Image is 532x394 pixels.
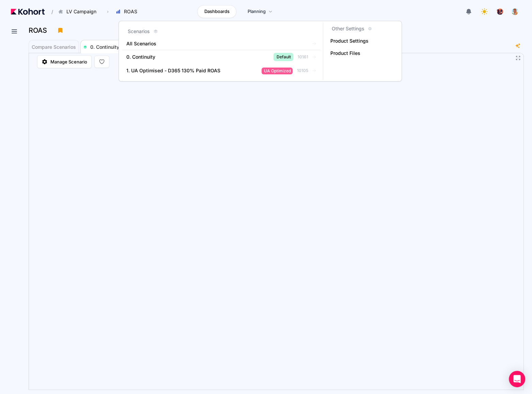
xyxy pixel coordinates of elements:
span: Planning [248,8,266,15]
span: LV Campaign [66,8,96,15]
span: 10105 [297,68,308,73]
span: Default [273,53,293,61]
span: 1. UA Optimised - D365 130% Paid ROAS [126,67,220,74]
img: logo_TreesPlease_20230726120307121221.png [497,8,503,15]
span: Dashboards [204,8,230,15]
a: All Scenarios [122,38,320,50]
span: 0. Continuity [126,54,155,60]
img: Kohort logo [11,9,45,15]
a: 1. UA Optimised - D365 130% Paid ROASUA Optimized10105 [122,64,320,77]
button: Fullscreen [515,55,521,61]
span: ROAS [124,8,137,15]
a: Product Files [326,47,398,59]
span: Product Files [330,50,368,57]
span: UA Optimized [262,68,293,74]
h3: Other Settings [331,25,364,32]
span: All Scenarios [126,40,290,47]
a: 0. ContinuityDefault10161 [122,50,320,64]
a: Manage Scenario [37,55,92,68]
span: 10161 [297,54,308,60]
h3: ROAS [29,27,51,34]
span: Compare Scenarios [32,45,76,49]
span: › [106,9,110,14]
span: Manage Scenario [50,58,87,65]
button: ROAS [112,6,144,17]
a: Planning [240,5,280,18]
span: / [46,8,53,15]
a: Dashboards [197,5,236,18]
a: Product Settings [326,35,398,47]
div: Open Intercom Messenger [509,371,525,387]
span: Product Settings [330,38,368,44]
span: 0. Continuity [90,44,119,50]
h3: Scenarios [128,28,150,35]
button: LV Campaign [54,6,104,17]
